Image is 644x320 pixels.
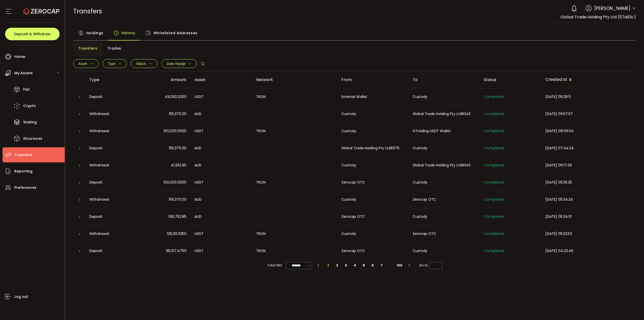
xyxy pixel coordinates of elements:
span: Preferences [14,184,36,191]
span: [DATE] 08:09:04 [545,128,574,133]
div: AUD [190,162,252,168]
span: 100,000.0000 [164,180,186,185]
li: 7 [377,262,386,269]
span: Transfers [78,43,97,53]
button: Type [103,59,127,68]
div: To [409,77,480,83]
span: Home [14,53,25,60]
div: 聊天小组件 [585,266,644,320]
span: Holdings [86,28,103,38]
span: Staking [23,119,37,126]
div: Deposit [85,248,134,254]
div: Deposit [85,180,134,185]
div: AUD [190,145,252,151]
span: Crypto [23,102,36,110]
div: AUD [190,197,252,202]
span: Total 1192 [267,262,282,269]
button: Status [131,59,157,68]
span: Completed [484,128,504,133]
div: AUD [190,111,252,117]
span: [DATE] 05:32:52 [545,231,572,236]
div: Zerocap OTC [337,180,409,185]
span: Completed [484,197,504,202]
span: Asset [78,62,87,66]
span: Log out [14,293,28,300]
div: Global Trade Holding Pty Ltd8340 [409,162,480,168]
div: Asset [190,77,252,83]
div: Withdrawal [85,231,134,237]
span: 49,093.2000 [165,94,186,100]
div: Status [480,77,541,83]
li: 3 [342,262,351,269]
span: [DATE] 09:57:57 [545,111,573,116]
span: [DATE] 07:44:24 [545,146,574,151]
div: Created at [541,76,636,84]
span: Structures [23,135,42,142]
span: 155,370.00 [169,145,186,151]
div: Withdrawal [85,128,134,134]
div: Global Trade Holding Pty Ltd8340 [409,111,480,117]
div: External Wallet [337,94,409,100]
div: USDT [190,231,252,237]
div: TRON [252,248,337,254]
div: AUD [190,214,252,220]
div: Custody [409,94,480,100]
div: USDT [190,94,252,100]
div: TRON [252,128,337,134]
span: Whitelisted Addresses [153,28,197,38]
span: Completed [484,231,504,236]
li: 1 [324,262,333,269]
li: 6 [368,262,377,269]
li: 4 [350,262,359,269]
span: Completed [484,214,504,219]
span: Status [136,62,146,66]
span: [DATE] 05:34:10 [545,214,572,219]
span: [DATE] 04:23:46 [545,248,573,253]
button: Asset [73,59,99,68]
span: Completed [484,94,504,99]
span: 41,392.85 [171,162,186,168]
span: Completed [484,146,504,151]
div: Deposit [85,214,134,220]
div: Custody [337,197,409,202]
div: Withdrawal [85,197,134,202]
span: 126,911.0250 [167,231,186,237]
span: Trades [107,43,121,53]
div: USDT [190,128,252,134]
div: Deposit [85,145,134,151]
div: USDT [190,248,252,254]
span: Date Range [167,62,186,66]
div: Zerocap OTC [337,214,409,220]
div: Zerocap OTC [409,197,480,202]
div: Zerocap OTC [337,248,409,254]
span: Completed [484,111,504,116]
div: GTrading USDT Wallet [409,128,480,134]
div: Type [85,77,134,83]
div: Custody [409,145,480,151]
span: History [122,28,135,38]
span: 196,762.85 [169,214,186,220]
div: Amount [134,77,190,83]
div: Custody [409,214,480,220]
span: [PERSON_NAME] [594,5,630,12]
span: Type [108,62,115,66]
div: Custody [337,128,409,134]
span: Reporting [14,168,32,175]
div: TRON [252,180,337,185]
iframe: Chat Widget [585,266,644,320]
li: 120 [395,262,404,269]
span: Global Trade Holding Pty Ltd (57a93c) [560,14,636,20]
span: 100,000.0000 [164,128,186,134]
div: Global Trade Holding Pty Ltd8976 [337,145,409,151]
span: [DATE] 05:35:25 [545,180,572,185]
div: Zerocap OTC [409,231,480,237]
span: 155,370.00 [169,111,186,117]
span: My Assets [14,69,33,77]
div: Custody [409,180,480,185]
span: Deposit & Withdraw [14,32,51,36]
div: Custody [409,248,480,254]
button: Date Range [162,59,197,68]
span: [DATE] 05:34:24 [545,197,573,202]
span: Transfers [14,151,32,159]
div: TRON [252,94,337,100]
